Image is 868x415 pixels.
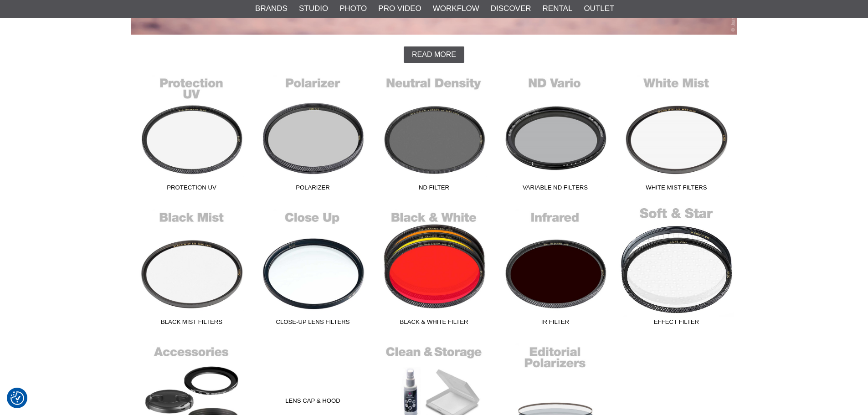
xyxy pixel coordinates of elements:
a: Effect Filter [616,206,737,329]
span: Variable ND filters [495,183,616,195]
a: Variable ND filters [495,72,616,195]
span: Read more [412,51,456,59]
a: Photo [339,3,367,15]
a: Outlet [584,3,614,15]
a: Studio [299,3,328,15]
span: White Mist Filters [616,183,737,195]
span: ND Filter [374,183,495,195]
a: ND Filter [374,72,495,195]
a: Discover [491,3,531,15]
a: Rental [543,3,573,15]
a: Black & White Filter [374,206,495,329]
span: Lens Cap & Hood [264,396,362,409]
span: Polarizer [252,183,374,195]
a: Black Mist Filters [131,206,252,329]
a: Close-up Lens Filters [252,206,374,329]
span: Effect Filter [616,318,737,330]
a: Polarizer [252,72,374,195]
span: Protection UV [131,183,252,195]
span: Black & White Filter [374,318,495,330]
button: Consent Preferences [10,390,24,406]
img: Revisit consent button [10,391,24,405]
span: Black Mist Filters [131,318,252,330]
a: Brands [255,3,288,15]
a: Pro Video [378,3,421,15]
a: Workflow [433,3,479,15]
a: IR Filter [495,206,616,329]
a: Protection UV [131,72,252,195]
a: White Mist Filters [616,72,737,195]
span: IR Filter [495,318,616,330]
span: Close-up Lens Filters [252,318,374,330]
